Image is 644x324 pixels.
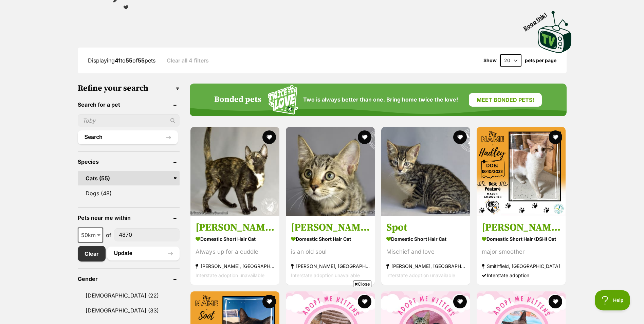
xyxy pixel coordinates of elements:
span: Displaying to of pets [88,57,155,64]
a: [PERSON_NAME] Domestic Short Hair (DSH) Cat major smoother Smithfield, [GEOGRAPHIC_DATA] Intersta... [477,216,566,285]
div: major smoother [482,247,560,256]
button: favourite [358,130,371,144]
input: postcode [114,228,180,241]
a: [DEMOGRAPHIC_DATA] (22) [78,288,180,303]
h3: [PERSON_NAME] [291,221,370,234]
div: Mischief and love [386,247,465,256]
strong: Smithfield, [GEOGRAPHIC_DATA] [482,262,560,271]
h3: [PERSON_NAME] [196,221,274,234]
button: favourite [549,295,563,308]
a: [DEMOGRAPHIC_DATA] (33) [78,303,180,318]
strong: 55 [126,57,132,64]
img: Hadley - Domestic Short Hair (DSH) Cat [477,127,566,216]
strong: [PERSON_NAME], [GEOGRAPHIC_DATA] [196,262,274,271]
button: favourite [453,295,467,308]
span: Interstate adoption unavailable [386,272,455,278]
button: favourite [262,130,276,144]
div: Always up for a cuddle [196,247,274,256]
button: Update [107,247,180,260]
label: pets per page [525,58,556,63]
a: Boop this! [538,5,572,54]
span: 50km [78,228,103,242]
strong: 55 [138,57,145,64]
a: [PERSON_NAME] Domestic Short Hair Cat is an old soul [PERSON_NAME], [GEOGRAPHIC_DATA] Interstate ... [286,216,375,285]
img: Thelma - Domestic Short Hair Cat [190,127,279,216]
a: Clear all 4 filters [167,57,209,64]
div: is an old soul [291,247,370,256]
strong: Domestic Short Hair Cat [196,234,274,244]
iframe: Help Scout Beacon - Open [595,290,630,310]
h3: Spot [386,221,465,234]
div: Interstate adoption [482,271,560,280]
span: Two is always better than one. Bring home twice the love! [303,96,458,103]
strong: [PERSON_NAME], [GEOGRAPHIC_DATA] [291,262,370,271]
strong: Domestic Short Hair Cat [386,234,465,244]
a: Dogs (48) [78,186,180,200]
header: Species [78,159,180,165]
button: favourite [453,130,467,144]
strong: Domestic Short Hair Cat [291,234,370,244]
span: Boop this! [522,7,553,32]
img: Spot - Domestic Short Hair Cat [381,127,470,216]
iframe: Advertisement [199,290,446,321]
header: Search for a pet [78,102,180,108]
img: Squiggle [268,85,298,115]
h3: Refine your search [78,84,180,93]
span: 50km [78,230,103,240]
span: Show [483,58,497,63]
button: favourite [549,130,563,144]
a: Spot Domestic Short Hair Cat Mischief and love [PERSON_NAME], [GEOGRAPHIC_DATA] Interstate adopti... [381,216,470,285]
img: Miley - Domestic Short Hair Cat [286,127,375,216]
a: Clear [78,246,106,262]
h4: Bonded pets [214,95,261,105]
a: [PERSON_NAME] Domestic Short Hair Cat Always up for a cuddle [PERSON_NAME], [GEOGRAPHIC_DATA] Int... [190,216,279,285]
strong: 41 [115,57,121,64]
input: Toby [78,114,180,127]
strong: Domestic Short Hair (DSH) Cat [482,234,560,244]
a: Cats (55) [78,171,180,185]
span: Close [353,281,371,287]
button: Search [78,130,178,144]
strong: [PERSON_NAME], [GEOGRAPHIC_DATA] [386,262,465,271]
a: Meet bonded pets! [469,93,542,107]
h3: [PERSON_NAME] [482,221,560,234]
span: Interstate adoption unavailable [196,272,264,278]
header: Pets near me within [78,215,180,221]
header: Gender [78,276,180,282]
span: Interstate adoption unavailable [291,272,360,278]
img: PetRescue TV logo [538,11,572,53]
span: of [106,231,111,239]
